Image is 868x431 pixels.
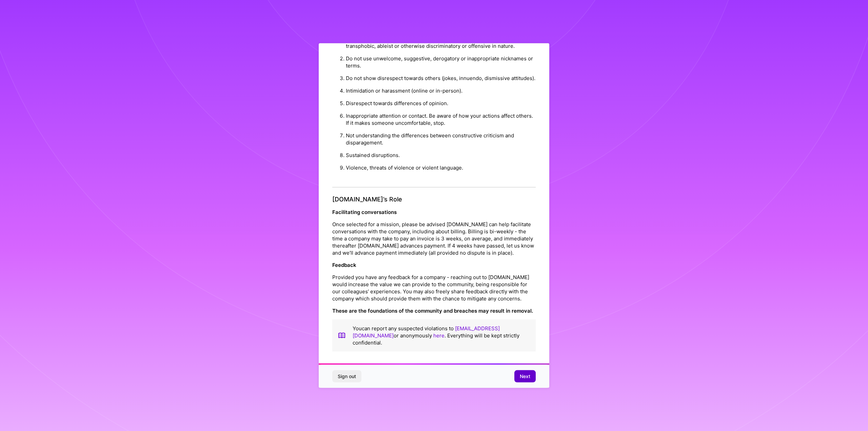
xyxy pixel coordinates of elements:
[332,273,536,302] p: Provided you have any feedback for a company - reaching out to [DOMAIN_NAME] would increase the v...
[346,161,536,174] li: Violence, threats of violence or violent language.
[338,325,346,346] img: book icon
[346,84,536,97] li: Intimidation or harassment (online or in-person).
[332,370,361,383] button: Sign out
[332,209,397,215] strong: Facilitating conversations
[346,149,536,161] li: Sustained disruptions.
[346,129,536,149] li: Not understanding the differences between constructive criticism and disparagement.
[520,373,530,380] span: Next
[353,325,500,338] a: [EMAIL_ADDRESS][DOMAIN_NAME]
[346,97,536,110] li: Disrespect towards differences of opinion.
[353,325,530,346] p: You can report any suspected violations to or anonymously . Everything will be kept strictly conf...
[346,52,536,72] li: Do not use unwelcome, suggestive, derogatory or inappropriate nicknames or terms.
[332,220,536,256] p: Once selected for a mission, please be advised [DOMAIN_NAME] can help facilitate conversations wi...
[332,196,536,203] h4: [DOMAIN_NAME]’s Role
[338,373,356,380] span: Sign out
[346,72,536,84] li: Do not show disrespect towards others (jokes, innuendo, dismissive attitudes).
[346,110,536,129] li: Inappropriate attention or contact. Be aware of how your actions affect others. If it makes someo...
[514,370,536,383] button: Next
[332,261,356,268] strong: Feedback
[433,332,445,338] a: here
[332,307,533,314] strong: These are the foundations of the community and breaches may result in removal.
